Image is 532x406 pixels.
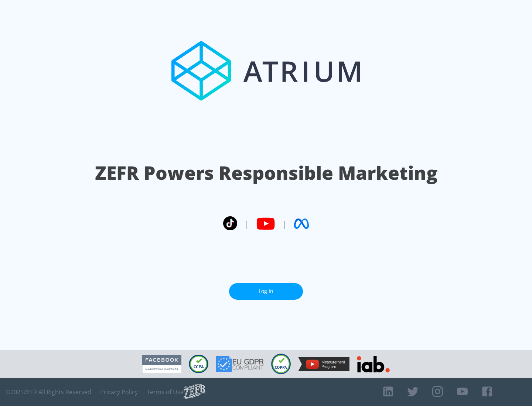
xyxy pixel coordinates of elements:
span: | [245,218,249,229]
h1: ZEFR Powers Responsible Marketing [95,160,437,186]
img: YouTube Measurement Program [298,357,349,371]
a: Privacy Policy [100,388,138,396]
img: COPPA Compliant [271,354,291,374]
a: Terms of Use [147,388,184,396]
span: © 2025 ZEFR All Rights Reserved [6,388,91,396]
img: IAB [357,356,390,372]
a: Log In [229,283,303,300]
span: | [282,218,287,229]
img: GDPR Compliant [216,356,264,372]
img: CCPA Compliant [189,355,208,373]
img: Facebook Marketing Partner [142,355,181,374]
